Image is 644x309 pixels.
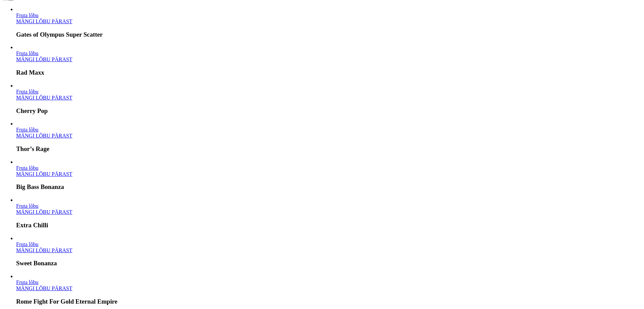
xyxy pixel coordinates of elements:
a: Rad Maxx [16,50,38,56]
a: Cherry Pop [16,89,38,94]
span: Fruta lõbu [16,279,38,285]
span: Fruta lõbu [16,89,38,94]
a: Rome Fight For Gold Eternal Empire [16,279,38,285]
a: Thor’s Rage [16,127,38,132]
a: Big Bass Bonanza [16,171,72,177]
a: Big Bass Bonanza [16,165,38,171]
span: Fruta lõbu [16,127,38,132]
a: Extra Chilli [16,203,38,209]
a: Thor’s Rage [16,133,72,139]
a: Sweet Bonanza [16,241,38,247]
a: Extra Chilli [16,209,72,215]
span: Fruta lõbu [16,241,38,247]
span: Fruta lõbu [16,12,38,18]
span: Fruta lõbu [16,203,38,209]
a: Sweet Bonanza [16,247,72,253]
span: Fruta lõbu [16,165,38,171]
a: Rome Fight For Gold Eternal Empire [16,285,72,291]
a: Gates of Olympus Super Scatter [16,18,72,24]
a: Cherry Pop [16,95,72,101]
span: Fruta lõbu [16,50,38,56]
a: Rad Maxx [16,56,72,62]
a: Gates of Olympus Super Scatter [16,12,38,18]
